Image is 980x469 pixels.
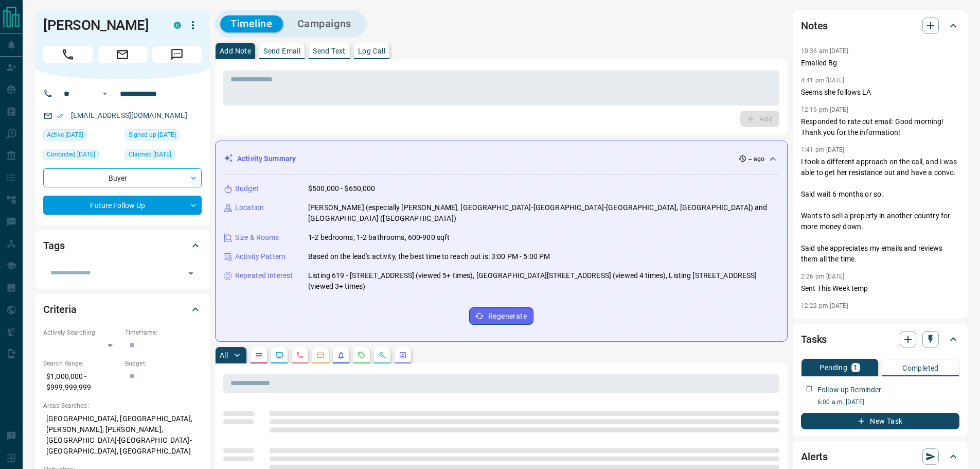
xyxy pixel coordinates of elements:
span: Email [98,46,147,63]
svg: Agent Actions [399,351,407,359]
div: Notes [801,13,959,38]
div: Criteria [43,297,202,322]
p: Log Call [358,47,385,55]
svg: Notes [255,351,263,359]
div: condos.ca [174,22,181,29]
span: Call [43,46,93,63]
svg: Listing Alerts [337,351,345,359]
p: Completed [902,364,939,372]
p: Budget [235,183,259,194]
p: Location [235,202,264,213]
p: Sent This Week temp [801,283,959,294]
p: Responded to rate cut email: Good morning! Thank you for the information! [801,116,959,138]
div: Alerts [801,444,959,469]
p: Budget: [125,359,202,368]
p: Add Note [220,47,251,55]
div: Tue Dec 24 2024 [125,129,202,144]
div: Tags [43,233,202,258]
p: Repeated Interest [235,270,293,281]
p: 6:00 a.m. [DATE] [817,397,959,407]
div: Tasks [801,327,959,352]
p: Activity Pattern [235,251,286,262]
p: 10:36 am [DATE] [801,47,848,55]
p: Timeframe: [125,328,202,337]
a: [EMAIL_ADDRESS][DOMAIN_NAME] [71,111,187,119]
div: Tue Dec 24 2024 [125,149,202,163]
p: Send Email [263,47,300,55]
div: Wed Sep 17 2025 [43,149,120,163]
p: 4:41 pm [DATE] [801,77,845,84]
svg: Email Verified [57,112,64,119]
span: Claimed [DATE] [129,149,171,160]
p: Seems she follows LA [801,87,959,98]
h2: Alerts [801,448,828,465]
p: Send Text [313,47,346,55]
p: 1-2 bedrooms, 1-2 bathrooms, 600-900 sqft [308,232,450,243]
button: Open [184,266,198,281]
h1: [PERSON_NAME] [43,17,158,33]
p: 12:22 pm [DATE] [801,302,848,309]
div: Future Follow Up [43,196,202,215]
svg: Calls [296,351,304,359]
p: 12:16 pm [DATE] [801,106,848,113]
button: New Task [801,413,959,429]
svg: Opportunities [378,351,386,359]
span: Contacted [DATE] [47,149,95,160]
p: Emailed Bg [801,58,959,68]
div: Buyer [43,168,202,187]
p: I took a different approach on the call, and I was able to get her resistance out and have a conv... [801,157,959,265]
p: Pending [819,364,847,371]
p: [GEOGRAPHIC_DATA], [GEOGRAPHIC_DATA], [PERSON_NAME], [PERSON_NAME], [GEOGRAPHIC_DATA]-[GEOGRAPHIC... [43,410,202,460]
h2: Notes [801,18,828,34]
p: $500,000 - $650,000 [308,183,376,194]
h2: Tags [43,237,64,254]
p: Search Range: [43,359,120,368]
p: Activity Summary [237,153,296,164]
p: Follow up Reminder [817,385,881,395]
p: Size & Rooms [235,232,279,243]
p: 1:41 pm [DATE] [801,146,845,153]
span: Signed up [DATE] [129,130,176,140]
svg: Lead Browsing Activity [275,351,283,359]
div: Activity Summary-- ago [224,149,779,168]
p: $1,000,000 - $999,999,999 [43,368,120,396]
p: Listing 619 - [STREET_ADDRESS] (viewed 5+ times), [GEOGRAPHIC_DATA][STREET_ADDRESS] (viewed 4 tim... [308,270,779,292]
svg: Emails [316,351,325,359]
button: Open [99,88,111,100]
p: Areas Searched: [43,401,202,410]
button: Regenerate [469,307,533,325]
p: All [220,352,228,359]
p: Based on the lead's activity, the best time to reach out is: 3:00 PM - 5:00 PM [308,251,550,262]
p: 2:26 pm [DATE] [801,273,845,280]
h2: Tasks [801,331,827,348]
div: Sun Oct 12 2025 [43,129,120,144]
button: Campaigns [287,15,362,32]
p: -- ago [749,154,764,164]
h2: Criteria [43,301,77,318]
span: Active [DATE] [47,130,83,140]
button: Timeline [220,15,283,32]
svg: Requests [358,351,366,359]
span: Message [152,46,202,63]
p: Actively Searching: [43,328,120,337]
p: 1 [853,364,858,371]
p: [PERSON_NAME] (especially [PERSON_NAME], [GEOGRAPHIC_DATA]-[GEOGRAPHIC_DATA]-[GEOGRAPHIC_DATA], [... [308,202,779,224]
